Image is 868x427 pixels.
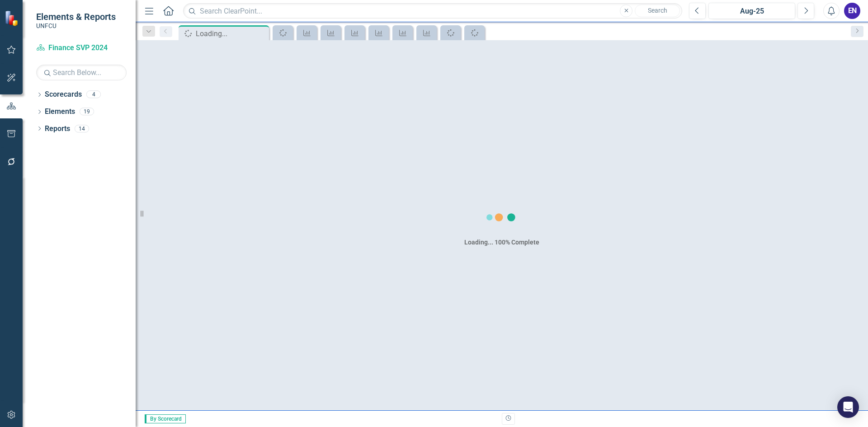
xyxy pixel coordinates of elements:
input: Search ClearPoint... [183,3,682,19]
div: Open Intercom Messenger [837,396,859,418]
button: Aug-25 [708,3,795,19]
span: By Scorecard [145,414,186,423]
span: Elements & Reports [36,11,116,22]
button: EN [844,3,860,19]
a: Scorecards [45,89,82,100]
a: Finance SVP 2024 [36,43,127,53]
img: ClearPoint Strategy [5,10,20,26]
div: Loading... 100% Complete [464,238,539,247]
button: Search [635,5,680,17]
a: Elements [45,107,75,117]
div: 14 [75,125,89,132]
div: 19 [80,108,94,116]
div: Aug-25 [712,6,792,17]
input: Search Below... [36,65,127,80]
div: Loading... [196,28,267,39]
small: UNFCU [36,22,116,29]
a: Reports [45,124,70,134]
div: 4 [86,91,101,99]
span: Search [648,7,667,14]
